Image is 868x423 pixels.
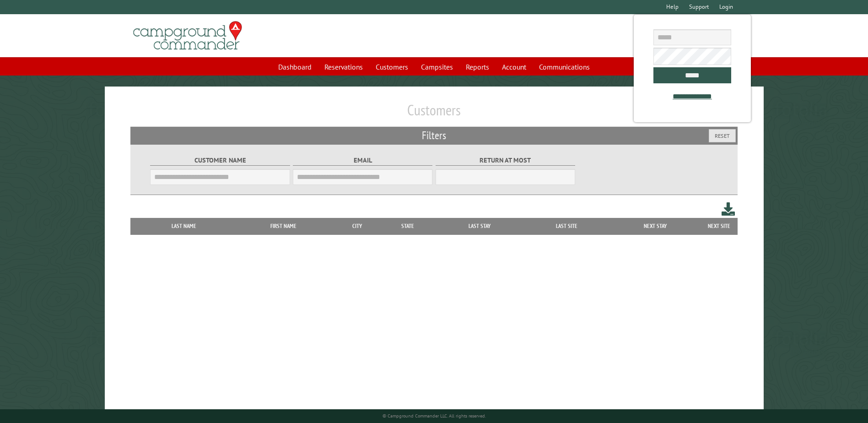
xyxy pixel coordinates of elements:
[293,155,432,166] label: Email
[709,129,736,142] button: Reset
[722,201,735,217] a: Download this customer list (.csv)
[380,218,436,234] th: State
[701,218,738,234] th: Next Site
[436,218,524,234] th: Last Stay
[150,155,290,166] label: Customer Name
[436,155,575,166] label: Return at most
[130,18,245,54] img: Campground Commander
[534,58,595,76] a: Communications
[273,58,317,76] a: Dashboard
[370,58,414,76] a: Customers
[523,218,609,234] th: Last Site
[383,413,486,419] small: © Campground Commander LLC. All rights reserved.
[496,58,532,76] a: Account
[130,127,737,144] h2: Filters
[130,101,737,126] h1: Customers
[232,218,334,234] th: First Name
[334,218,380,234] th: City
[460,58,495,76] a: Reports
[135,218,232,234] th: Last Name
[319,58,368,76] a: Reservations
[415,58,458,76] a: Campsites
[610,218,701,234] th: Next Stay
